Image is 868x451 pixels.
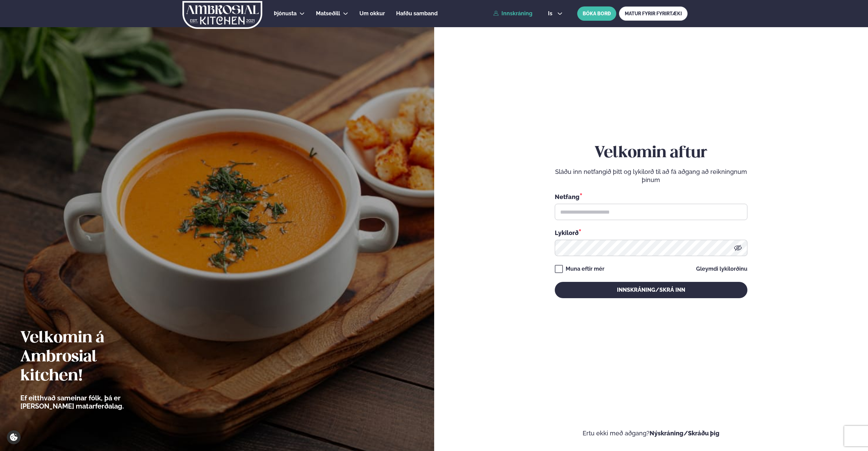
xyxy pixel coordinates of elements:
[316,10,340,18] a: Matseðill
[493,11,532,17] a: Innskráning
[316,10,340,17] span: Matseðill
[274,10,297,18] a: Þjónusta
[274,10,297,17] span: Þjónusta
[577,6,616,21] button: BÓKA BORÐ
[548,11,554,16] span: is
[20,329,161,386] h2: Velkomin á Ambrosial kitchen!
[359,10,385,17] span: Um okkur
[20,394,161,410] p: Ef eitthvað sameinar fólk, þá er [PERSON_NAME] matarferðalag.
[650,430,720,437] a: Nýskráning/Skráðu þig
[555,144,747,163] h2: Velkomin aftur
[555,228,747,237] div: Lykilorð
[455,429,848,437] p: Ertu ekki með aðgang?
[359,10,385,18] a: Um okkur
[555,282,747,298] button: Innskráning/Skrá inn
[555,168,747,184] p: Sláðu inn netfangið þitt og lykilorð til að fá aðgang að reikningnum þínum
[696,266,747,272] a: Gleymdi lykilorðinu
[555,192,747,201] div: Netfang
[619,6,688,21] a: MATUR FYRIR FYRIRTÆKI
[182,1,263,29] img: logo
[396,10,438,18] a: Hafðu samband
[396,10,438,17] span: Hafðu samband
[7,430,21,444] a: Cookie settings
[543,11,568,16] button: is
